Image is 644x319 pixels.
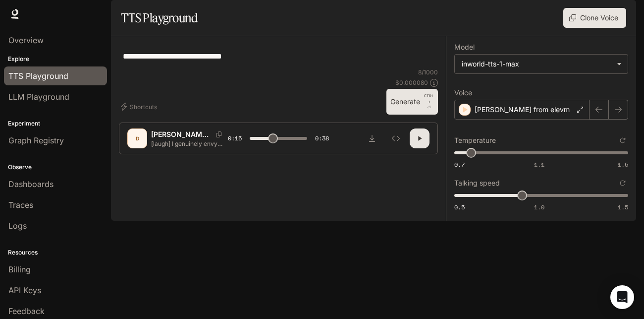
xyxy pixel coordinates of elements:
[228,133,242,143] span: 0:15
[386,128,406,148] button: Inspect
[151,129,212,139] p: [PERSON_NAME] from elevm
[462,59,612,69] div: inworld-tts-1-max
[315,133,329,143] span: 0:38
[610,285,634,309] div: Open Intercom Messenger
[424,93,434,111] p: ⏎
[129,130,145,146] div: D
[454,89,472,96] p: Voice
[362,128,382,148] button: Download audio
[617,135,628,146] button: Reset to default
[617,178,628,189] button: Reset to default
[534,203,544,211] span: 1.0
[121,8,198,28] h1: TTS Playground
[563,8,626,28] button: Clone Voice
[454,160,465,169] span: 0.7
[534,160,544,169] span: 1.1
[418,68,438,76] p: 8 / 1000
[212,131,226,137] button: Copy Voice ID
[618,203,628,211] span: 1.5
[454,180,500,187] p: Talking speed
[151,139,228,148] p: [laugh] I genuinely envy people who can do something better than me, Like drawing, or making avat...
[618,160,628,169] span: 1.5
[395,78,428,87] p: $ 0.000080
[454,137,496,144] p: Temperature
[454,203,465,211] span: 0.5
[119,99,161,115] button: Shortcuts
[475,105,570,115] p: [PERSON_NAME] from elevm
[424,93,434,105] p: CTRL +
[454,44,475,51] p: Model
[455,55,628,73] div: inworld-tts-1-max
[386,89,438,115] button: GenerateCTRL +⏎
